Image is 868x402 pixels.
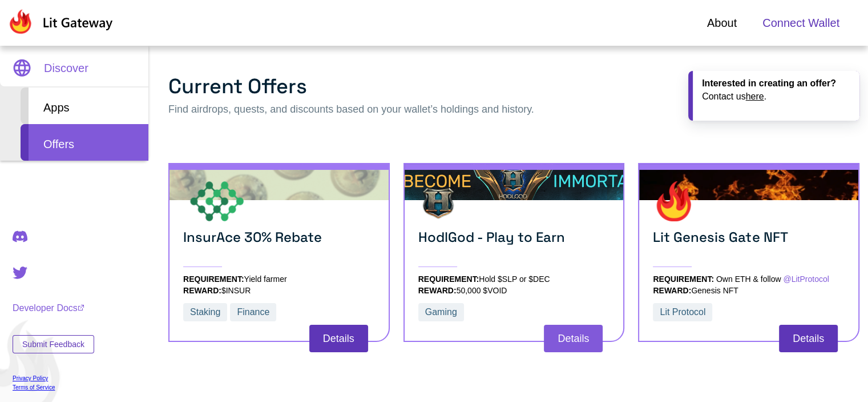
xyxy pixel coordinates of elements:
[44,59,88,77] span: Discover
[418,303,464,321] button: Gaming
[13,375,94,381] a: Privacy Policy
[183,274,375,284] li: REQUIREMENT:
[13,303,94,313] a: Developer Docs
[244,274,287,284] span: Yield farmer
[457,286,507,295] span: 50,000 $VOID
[779,325,838,352] button: Details
[745,91,764,101] a: here
[221,286,251,295] span: $INSUR
[183,286,375,295] li: REWARD:
[168,102,534,117] h5: Find airdrops, quests, and discounts based on your wallet’s holdings and history.
[21,87,148,124] div: Apps
[418,229,610,267] h3: HodlGod - Play to Earn
[702,91,850,102] div: Contact us .
[418,274,610,284] li: REQUIREMENT:
[653,229,845,267] h3: Lit Genesis Gate NFT
[691,286,738,295] span: Genesis NFT
[418,286,610,295] li: REWARD:
[183,303,227,321] button: Staking
[13,384,94,391] a: Terms of Service
[762,14,839,31] span: Connect Wallet
[702,78,850,89] div: Interested in creating an offer?
[230,303,276,321] button: Finance
[716,274,829,284] span: Own ETH & follow
[21,124,148,161] div: Offers
[168,71,534,102] h2: Current Offers
[653,303,712,321] button: Lit Protocol
[309,325,368,352] button: Details
[183,229,375,267] h3: InsurAce 30% Rebate
[479,274,550,284] span: Hold $SLP or $DEC
[544,325,603,352] button: Details
[653,286,845,295] li: REWARD:
[707,14,737,31] a: About
[13,335,94,353] button: Submit Feedback
[653,274,845,284] li: REQUIREMENT:
[783,274,829,284] a: @LitProtocol
[7,9,113,34] img: Lit Gateway Logo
